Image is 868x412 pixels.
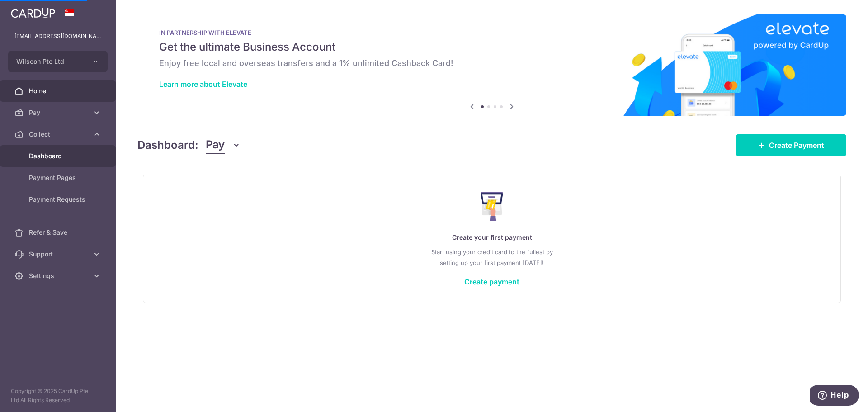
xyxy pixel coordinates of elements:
[769,140,824,151] span: Create Payment
[481,192,504,221] img: Make Payment
[161,246,822,268] p: Start using your credit card to the fullest by setting up your first payment [DATE]!
[810,385,859,407] iframe: Opens a widget where you can find more information
[29,130,89,139] span: Collect
[29,250,89,259] span: Support
[29,108,89,117] span: Pay
[29,173,89,182] span: Payment Pages
[159,80,247,89] a: Learn more about Elevate
[137,14,846,116] img: Renovation banner
[159,40,825,54] h5: Get the ultimate Business Account
[29,271,89,280] span: Settings
[736,134,846,156] a: Create Payment
[29,152,89,161] span: Dashboard
[29,228,89,237] span: Refer & Save
[206,137,225,154] span: Pay
[161,232,822,243] p: Create your first payment
[206,137,241,154] button: Pay
[29,195,89,204] span: Payment Requests
[16,57,83,66] span: Wilscon Pte Ltd
[14,32,101,41] p: [EMAIL_ADDRESS][DOMAIN_NAME]
[8,51,108,72] button: Wilscon Pte Ltd
[464,277,519,286] a: Create payment
[29,86,89,95] span: Home
[137,137,198,153] h4: Dashboard:
[159,58,825,69] h6: Enjoy free local and overseas transfers and a 1% unlimited Cashback Card!
[159,29,825,36] p: IN PARTNERSHIP WITH ELEVATE
[11,7,55,18] img: CardUp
